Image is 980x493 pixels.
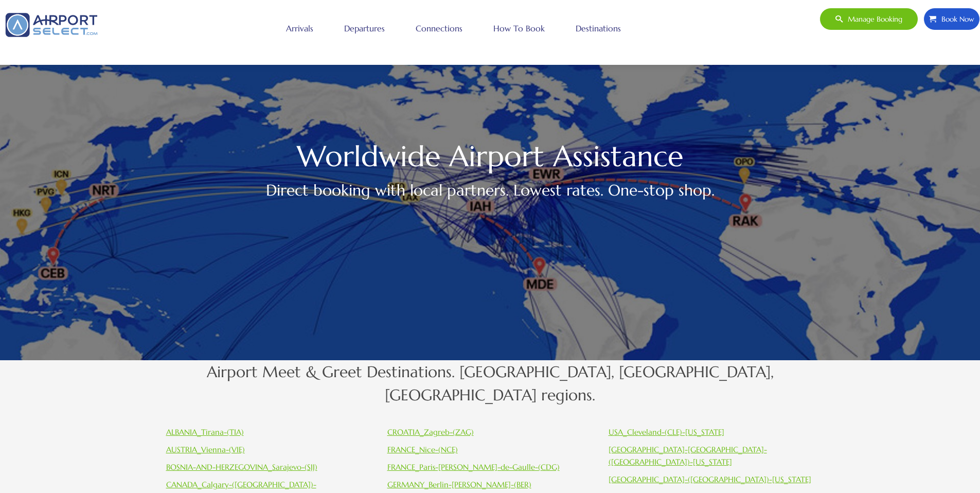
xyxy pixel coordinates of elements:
a: [GEOGRAPHIC_DATA]-([GEOGRAPHIC_DATA])-[US_STATE] [609,474,811,484]
a: Destinations [573,15,623,41]
a: Book Now [923,8,980,30]
a: GERMANY_Berlin-[PERSON_NAME]-(BER) [387,480,531,489]
a: FRANCE_Paris-[PERSON_NAME]-de-Gaulle-(CDG) [387,462,560,472]
span: Book Now [936,8,974,30]
h2: Direct booking with local partners. Lowest rates. One-stop shop. [154,179,826,202]
a: How to book [491,15,547,41]
a: USA_Cleveland-(CLE)-[US_STATE] [609,427,724,437]
a: Connections [413,15,465,41]
h1: Worldwide Airport Assistance [154,145,826,168]
a: [GEOGRAPHIC_DATA]-[GEOGRAPHIC_DATA]-([GEOGRAPHIC_DATA])-[US_STATE] [609,445,767,467]
a: CROATIA_Zagreb-(ZAG) [387,427,474,437]
a: Manage booking [819,8,918,30]
a: ALBANIA_Tirana-(TIA) [166,427,244,437]
a: BOSNIA-AND-HERZEGOVINA_Sarajevo-(SJJ) [166,462,317,472]
span: Manage booking [843,8,902,30]
a: Departures [342,15,387,41]
a: FRANCE_Nice-(NCE) [387,445,458,454]
h2: Airport Meet & Greet Destinations. [GEOGRAPHIC_DATA], [GEOGRAPHIC_DATA], [GEOGRAPHIC_DATA] regions. [154,360,826,407]
a: Arrivals [283,15,316,41]
a: AUSTRIA_Vienna-(VIE) [166,445,245,454]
